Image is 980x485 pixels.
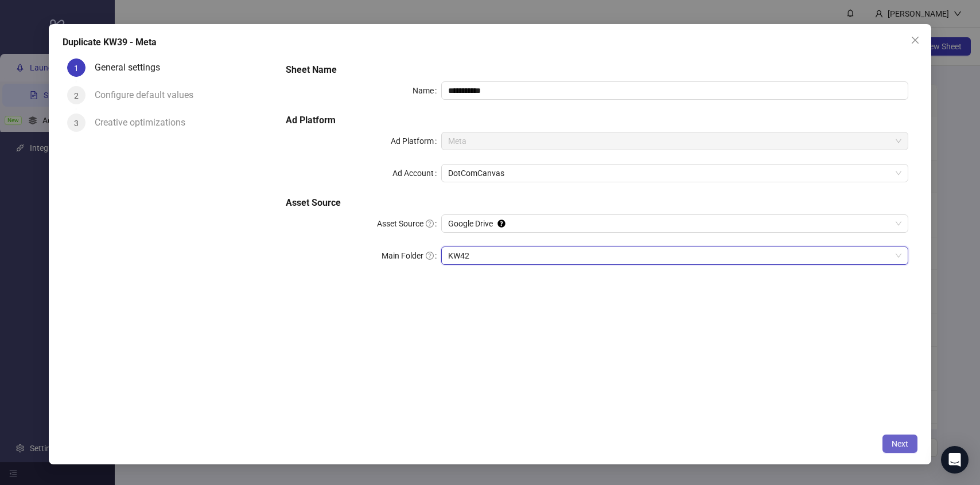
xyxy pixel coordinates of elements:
div: Configure default values [95,86,203,104]
label: Ad Platform [391,132,441,150]
label: Main Folder [382,247,441,265]
div: Creative optimizations [95,114,195,132]
label: Name [413,81,441,100]
span: 1 [74,64,79,73]
h5: Sheet Name [286,63,908,77]
input: Name Name [441,81,908,100]
div: Tooltip anchor [496,218,507,229]
span: close [911,36,920,45]
span: DotComCanvas [448,165,901,182]
label: Asset Source [377,214,441,233]
span: Meta [448,132,901,150]
h5: Ad Platform [286,114,908,127]
span: 2 [74,91,79,100]
h5: Asset Source [286,196,908,210]
label: Ad Account [392,164,441,182]
button: Next [882,435,917,453]
div: Open Intercom Messenger [941,446,969,474]
div: General settings [95,58,169,77]
span: 3 [74,119,79,128]
button: Close [906,31,924,49]
span: question-circle [426,220,434,228]
div: Duplicate KW39 - Meta [63,36,917,49]
span: Google Drive [448,215,901,232]
span: question-circle [426,252,434,260]
span: Next [892,439,908,448]
span: KW42 [448,247,901,264]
